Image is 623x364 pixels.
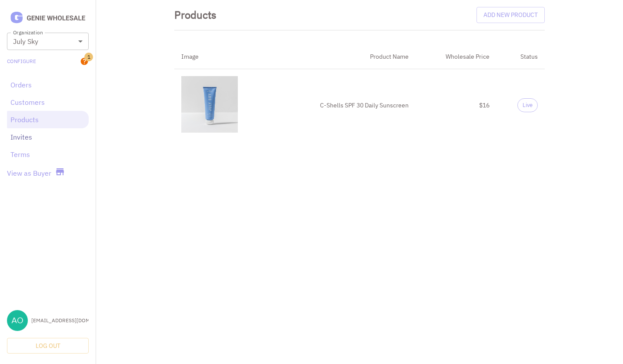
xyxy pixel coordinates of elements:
[10,80,85,90] a: Orders
[416,69,496,142] td: $ 16
[31,317,89,324] div: [EMAIL_ADDRESS][DOMAIN_NAME]
[10,132,85,142] a: Invites
[10,149,85,160] a: Terms
[7,310,28,331] img: aoxue@julyskyskincare.com
[174,44,273,69] th: Image
[10,97,85,107] a: Customers
[476,7,545,23] a: Add New Product
[10,114,85,125] a: Products
[84,53,93,61] span: 1
[7,168,51,178] a: View as Buyer
[273,44,416,69] th: Product Name
[7,10,89,26] img: Logo
[174,7,217,23] div: Products
[416,44,496,69] th: Wholesale Price
[273,69,416,142] td: C-Shells SPF 30 Daily Sunscreen
[174,44,545,142] table: simple table
[7,338,89,354] button: Log Out
[7,57,36,65] a: Configure
[13,29,43,36] label: Organization
[518,101,537,110] span: Live
[496,44,544,69] th: Status
[7,33,89,50] div: July Sky
[181,76,238,133] img: Product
